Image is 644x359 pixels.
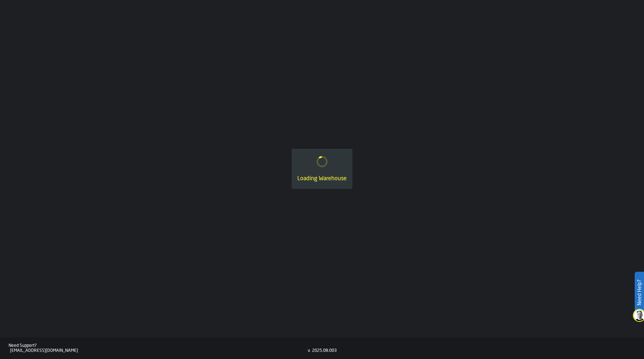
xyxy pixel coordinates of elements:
[635,272,643,313] label: Need Help?
[297,174,347,183] div: Loading Warehouse
[9,343,308,348] div: Need Support?
[10,348,308,353] div: [EMAIL_ADDRESS][DOMAIN_NAME]
[9,343,308,353] a: Need Support?[EMAIL_ADDRESS][DOMAIN_NAME]
[312,348,337,353] div: 2025.08.003
[308,348,311,353] div: v.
